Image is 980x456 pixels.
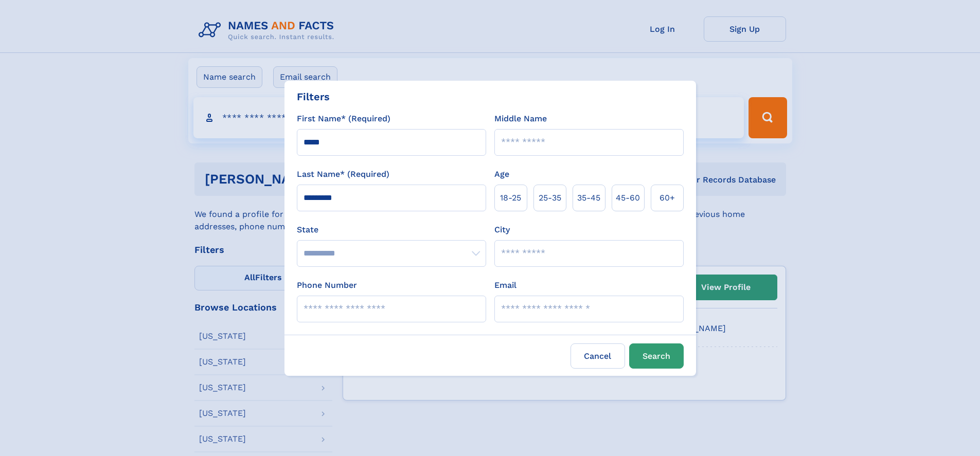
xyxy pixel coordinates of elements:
[494,279,516,291] label: Email
[494,168,509,180] label: Age
[629,343,684,369] button: Search
[494,113,547,125] label: Middle Name
[297,89,330,104] div: Filters
[571,343,625,369] label: Cancel
[577,192,600,204] span: 35‑45
[500,192,521,204] span: 18‑25
[297,168,389,180] label: Last Name* (Required)
[494,224,510,236] label: City
[297,113,390,125] label: First Name* (Required)
[616,192,640,204] span: 45‑60
[297,224,486,236] label: State
[660,192,675,204] span: 60+
[539,192,561,204] span: 25‑35
[297,279,357,291] label: Phone Number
